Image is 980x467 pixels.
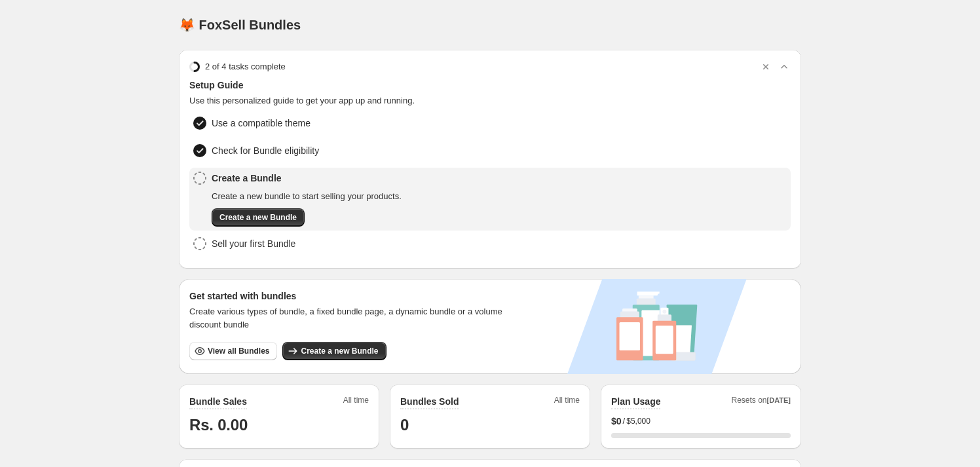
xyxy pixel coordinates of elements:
[626,416,650,426] span: $5,000
[189,305,515,331] span: Create various types of bundle, a fixed bundle page, a dynamic bundle or a volume discount bundle
[189,342,277,360] button: View all Bundles
[400,395,459,408] h2: Bundles Sold
[208,346,269,356] span: View all Bundles
[189,290,515,303] h3: Get started with bundles
[343,395,369,409] span: All time
[301,346,378,356] span: Create a new Bundle
[212,190,402,203] span: Create a new bundle to start selling your products.
[189,79,791,92] span: Setup Guide
[611,395,660,408] h2: Plan Usage
[189,395,247,408] h2: Bundle Sales
[219,212,297,223] span: Create a new Bundle
[212,208,305,227] button: Create a new Bundle
[179,17,301,33] h1: 🦊 FoxSell Bundles
[611,415,622,428] span: $ 0
[189,94,791,107] span: Use this personalized guide to get your app up and running.
[400,415,580,436] h1: 0
[189,415,369,436] h1: Rs. 0.00
[282,342,386,360] button: Create a new Bundle
[212,117,311,130] span: Use a compatible theme
[212,144,319,157] span: Check for Bundle eligibility
[205,60,286,73] span: 2 of 4 tasks complete
[212,237,295,250] span: Sell your first Bundle
[212,172,402,185] span: Create a Bundle
[767,396,791,404] span: [DATE]
[611,415,791,428] div: /
[554,395,580,409] span: All time
[732,395,791,409] span: Resets on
